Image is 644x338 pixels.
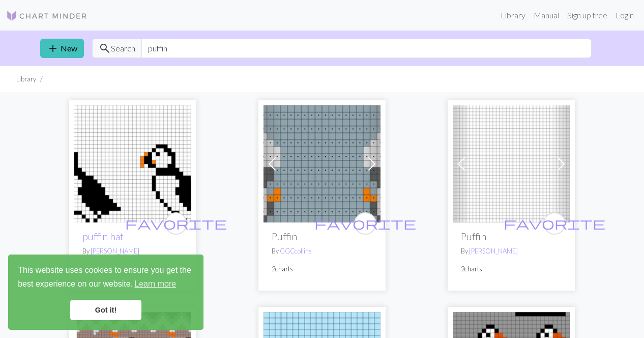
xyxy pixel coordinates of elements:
span: This website uses cookies to ensure you get the best experience on our website. [18,264,194,292]
i: favourite [314,213,416,234]
a: learn more about cookies [133,276,178,292]
a: Manual [530,5,563,25]
a: Puffin [264,158,380,167]
i: favourite [125,213,227,234]
img: puffin hat [74,105,191,222]
a: Sign up free [563,5,611,25]
a: [PERSON_NAME] [91,247,139,255]
img: Puffin [453,105,570,222]
a: [PERSON_NAME] [469,247,518,255]
div: cookieconsent [8,255,203,330]
h2: Puffin [272,231,372,242]
p: By [272,246,372,256]
img: Puffin [264,105,380,222]
a: Puffin [453,158,570,167]
p: 2 charts [272,264,372,274]
li: Library [16,74,36,84]
a: Login [611,5,638,25]
h2: Puffin [461,231,562,242]
span: favorite [314,215,416,231]
a: Library [496,5,530,25]
span: favorite [504,215,605,231]
button: favourite [165,212,187,235]
span: Search [111,42,135,54]
span: add [47,41,59,55]
button: favourite [354,212,376,235]
p: By [82,246,183,256]
p: By [461,246,562,256]
span: search [99,41,111,55]
img: Logo [6,10,87,22]
a: puffin hat [74,158,191,167]
button: favourite [543,212,566,235]
i: favourite [504,213,605,234]
a: puffin hat [82,231,124,242]
a: dismiss cookie message [70,300,141,320]
a: New [40,39,84,58]
span: favorite [125,215,227,231]
a: GGCcollins [280,247,312,255]
p: 2 charts [461,264,562,274]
